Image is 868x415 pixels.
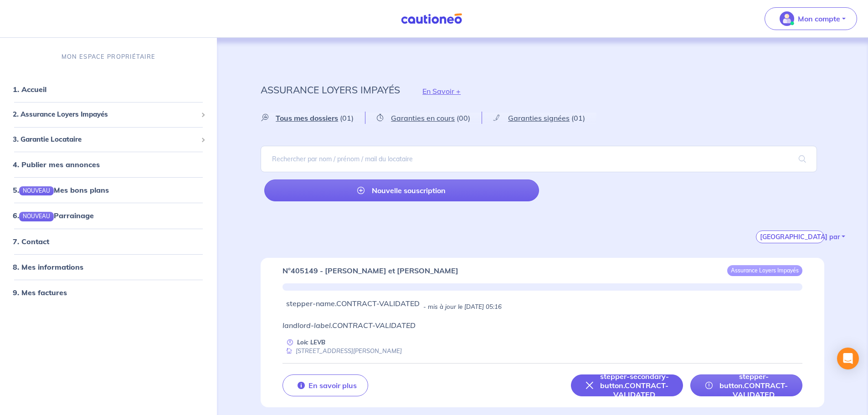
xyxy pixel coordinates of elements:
[13,109,197,120] span: 2. Assurance Loyers Impayés
[482,112,596,124] a: Garanties signées(01)
[4,155,213,174] div: 4. Publier mes annonces
[282,265,458,276] p: n°405149 - [PERSON_NAME] et [PERSON_NAME]
[571,374,683,396] a: stepper-secondary-button.CONTRACT-VALIDATED
[261,112,365,124] a: Tous mes dossiers(01)
[391,113,455,123] span: Garanties en cours
[13,237,49,246] a: 7. Contact
[837,348,859,369] div: Open Intercom Messenger
[62,52,155,61] p: MON ESPACE PROPRIÉTAIRE
[4,258,213,276] div: 8. Mes informations
[4,131,213,149] div: 3. Garantie Locataire
[13,211,94,220] a: 6.NOUVEAUParrainage
[297,338,325,347] p: Loic LEVB
[4,206,213,225] div: 6.NOUVEAUParrainage
[282,347,402,355] div: [STREET_ADDRESS][PERSON_NAME]
[13,85,46,94] a: 1. Accueil
[308,381,357,390] p: En savoir plus
[423,302,502,312] p: - mis à jour le [DATE] 05:16
[788,146,817,172] span: search
[716,372,791,399] p: stepper-button.CONTRACT-VALIDATED
[13,160,100,169] a: 4. Publier mes annonces
[4,80,213,98] div: 1. Accueil
[397,13,466,25] img: Cautioneo
[571,113,585,123] span: (01)
[457,113,470,123] span: (00)
[261,82,400,98] p: assurance loyers impayés
[765,7,857,30] button: illu_account_valid_menu.svgMon compte
[340,113,354,123] span: (01)
[286,298,420,309] p: stepper-name.CONTRACT-VALIDATED
[597,372,672,399] p: stepper-secondary-button.CONTRACT-VALIDATED
[4,181,213,199] div: 5.NOUVEAUMes bons plans
[727,265,802,276] div: Assurance Loyers Impayés
[4,283,213,302] div: 9. Mes factures
[282,320,802,331] p: landlord-label.CONTRACT-VALIDATED
[798,13,840,24] p: Mon compte
[264,179,539,201] a: Nouvelle souscription
[261,146,817,172] input: Rechercher par nom / prénom / mail du locataire
[508,113,570,123] span: Garanties signées
[756,231,824,243] button: [GEOGRAPHIC_DATA] par
[780,11,794,26] img: illu_account_valid_menu.svg
[282,374,368,396] button: En savoir plus
[4,232,213,251] div: 7. Contact
[13,185,109,195] a: 5.NOUVEAUMes bons plans
[4,106,213,123] div: 2. Assurance Loyers Impayés
[13,262,83,272] a: 8. Mes informations
[411,78,472,104] button: En Savoir +
[276,113,338,123] span: Tous mes dossiers
[690,374,802,396] a: stepper-button.CONTRACT-VALIDATED
[13,288,67,297] a: 9. Mes factures
[365,112,482,124] a: Garanties en cours(00)
[13,134,197,145] span: 3. Garantie Locataire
